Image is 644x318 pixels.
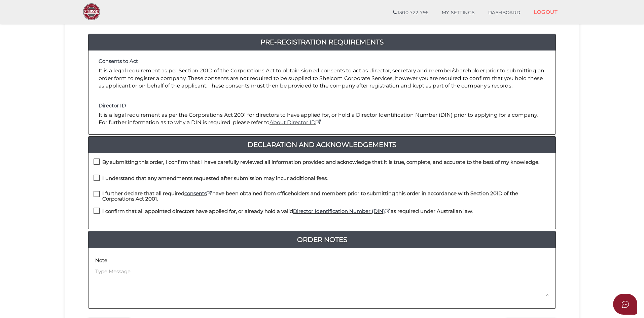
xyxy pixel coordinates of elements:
h4: Director ID [99,103,545,109]
a: About Director ID [270,119,322,126]
a: MY SETTINGS [435,6,481,20]
a: Pre-Registration Requirements [88,37,556,47]
h4: Note [95,258,107,263]
a: 1300 722 796 [386,6,435,20]
a: Declaration And Acknowledgements [88,139,556,150]
button: Open asap [613,294,637,315]
h4: By submitting this order, I confirm that I have carefully reviewed all information provided and a... [102,160,539,165]
h4: I understand that any amendments requested after submission may incur additional fees. [102,176,328,181]
p: It is a legal requirement as per the Corporations Act 2001 for directors to have applied for, or ... [99,111,545,127]
a: consents [184,190,212,197]
h4: I further declare that all required have been obtained from officeholders and members prior to su... [102,191,550,202]
h4: Consents to Act [99,59,545,64]
h4: I confirm that all appointed directors have applied for, or already hold a valid as required unde... [102,209,473,214]
a: Order Notes [88,234,556,245]
a: Director Identification Number (DIN) [293,208,391,214]
a: LOGOUT [527,5,564,19]
a: DASHBOARD [481,6,527,20]
p: It is a legal requirement as per Section 201D of the Corporations Act to obtain signed consents t... [99,67,545,90]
